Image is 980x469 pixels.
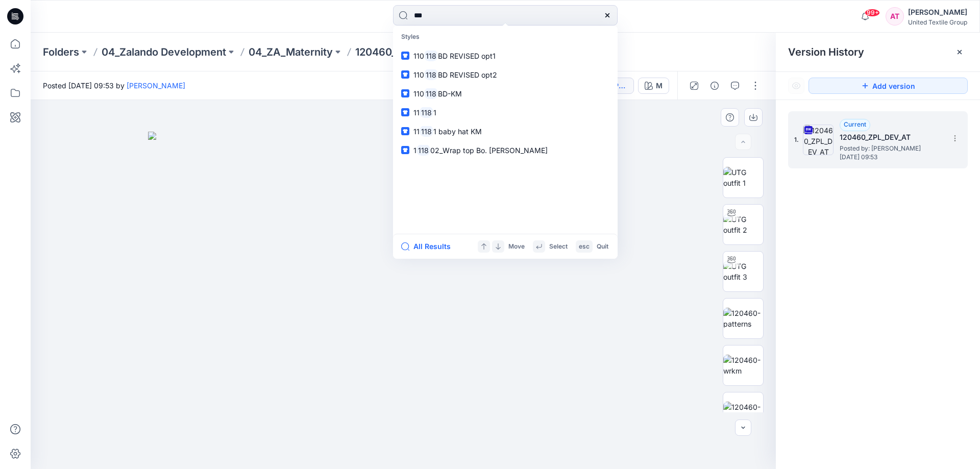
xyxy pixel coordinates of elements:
span: 02_Wrap top Bo. [PERSON_NAME] [430,146,548,155]
p: 120460_ZPL_DEV_AT [355,45,458,59]
a: 04_ZA_Maternity [249,45,333,59]
a: 111802_Wrap top Bo. [PERSON_NAME] [395,141,616,160]
mark: 118 [420,126,433,137]
div: [PERSON_NAME] [908,6,967,18]
a: 110118BD REVISED opt2 [395,65,616,84]
a: 111181 baby hat KM [395,122,616,141]
span: 110 [413,70,424,79]
img: 120460-patterns [723,308,763,329]
a: 110118BD-KM [395,84,616,103]
a: 111181 [395,103,616,122]
p: esc [579,241,590,252]
div: M [656,80,663,91]
div: AT [886,7,904,26]
mark: 118 [424,50,438,62]
button: M [638,78,669,94]
p: Move [508,241,525,252]
img: 120460-MC [723,402,763,423]
img: 120460_ZPL_DEV_AT [803,125,834,155]
p: Quit [597,241,608,252]
div: United Textile Group [908,18,967,26]
a: 110118BD REVISED opt1 [395,46,616,65]
img: UTG outfit 3 [723,261,763,282]
span: 1 [413,146,416,155]
p: Styles [395,28,616,46]
span: Posted by: Anastasija Trusakova [840,143,942,154]
mark: 118 [424,88,438,100]
span: [DATE] 09:53 [840,154,942,161]
span: 110 [413,89,424,98]
button: Close [955,48,964,56]
button: Details [706,78,723,94]
span: 1 baby hat KM [433,127,482,136]
mark: 118 [420,107,433,118]
span: 11 [413,127,420,136]
span: 1 [433,108,436,117]
h5: 120460_ZPL_DEV_AT [840,131,942,143]
span: BD-KM [438,89,462,98]
span: 99+ [865,9,880,17]
p: Select [549,241,568,252]
mark: 118 [416,144,430,156]
img: 120460-wrkm [723,355,763,376]
span: Current [844,120,866,128]
span: 1. [794,135,799,144]
button: Add version [808,78,968,94]
span: Version History [788,46,864,58]
button: Show Hidden Versions [788,78,804,94]
img: UTG outfit 1 [723,167,763,188]
img: UTG outfit 2 [723,214,763,235]
span: 11 [413,108,420,117]
a: 04_Zalando Development [102,45,226,59]
a: Folders [43,45,79,59]
a: [PERSON_NAME] [127,81,185,90]
span: BD REVISED opt1 [438,52,496,60]
span: 110 [413,52,424,60]
button: All Results [401,240,457,253]
span: Posted [DATE] 09:53 by [43,80,185,91]
span: BD REVISED opt2 [438,70,497,79]
mark: 118 [424,69,438,81]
